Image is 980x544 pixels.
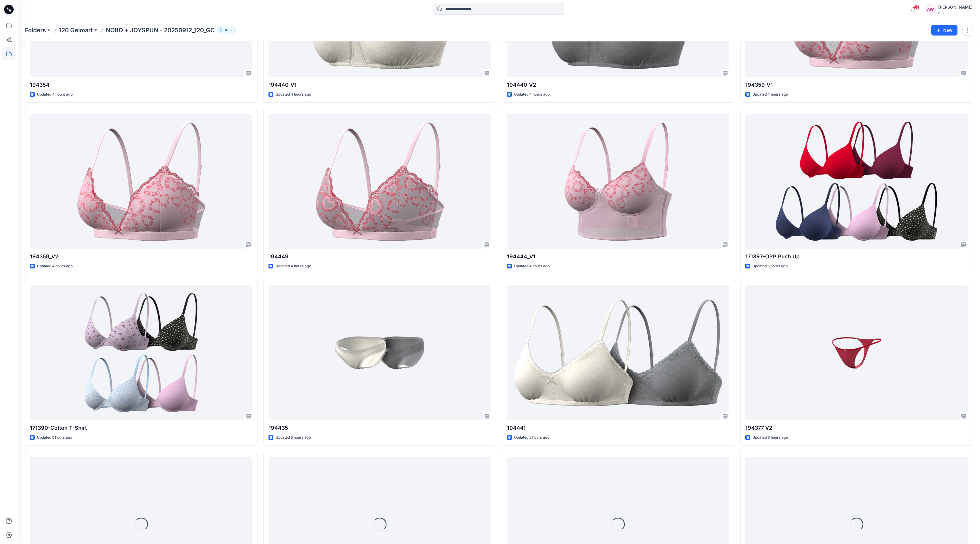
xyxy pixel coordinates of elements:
span: 59 [913,5,920,10]
a: 194441 [507,285,730,420]
div: [PERSON_NAME] [938,4,973,11]
p: 194377_V2 [745,424,968,432]
p: Updated 4 hours ago [752,91,788,98]
a: 194359_V2 [30,114,252,249]
p: 194441 [507,424,730,432]
a: 194444_V1 [507,114,730,249]
p: 194440_V1 [268,81,491,89]
p: Updated 4 hours ago [37,263,73,269]
p: 171390-Cotton T-Shirt [30,424,252,432]
p: Updated 5 hours ago [276,434,311,441]
p: Updated 4 hours ago [276,263,311,269]
a: 194449 [268,114,491,249]
div: AW [925,4,936,15]
p: Updated 6 hours ago [752,434,788,441]
p: 194440_V2 [507,81,730,89]
a: 194435 [268,285,491,420]
button: New [931,25,957,36]
p: 10 [225,27,228,33]
p: Updated 4 hours ago [37,91,73,98]
p: Updated 5 hours ago [752,263,788,269]
p: Updated 4 hours ago [514,91,550,98]
a: 194377_V2 [745,285,968,420]
p: 194359_V2 [30,252,252,261]
a: 171390-Cotton T-Shirt [30,285,252,420]
p: 194354 [30,81,252,89]
p: 194444_V1 [507,252,730,261]
a: 120 Gelmart [59,26,93,34]
div: PIC [938,11,973,15]
p: 171397-OPP Push Up [745,252,968,261]
button: 10 [217,26,236,34]
p: Updated 4 hours ago [514,263,550,269]
p: 194449 [268,252,491,261]
p: 194435 [268,424,491,432]
p: 194359_V1 [745,81,968,89]
a: Folders [25,26,46,34]
p: Updated 4 hours ago [276,91,311,98]
p: NOBO + JOYSPUN - 20250912_120_GC [106,26,215,34]
p: Updated 5 hours ago [37,434,72,441]
a: 171397-OPP Push Up [745,114,968,249]
p: Updated 5 hours ago [514,434,549,441]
